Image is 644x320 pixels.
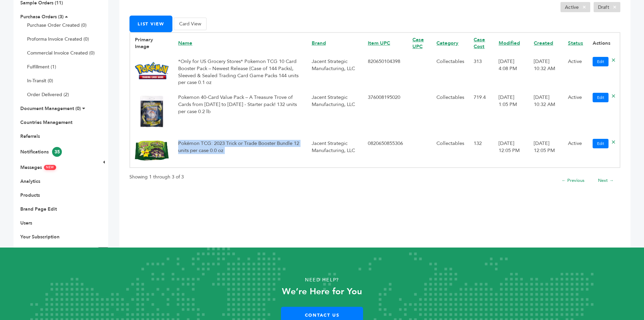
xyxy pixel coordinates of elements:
span: × [609,3,620,11]
a: Item UPC [368,40,390,46]
td: Active [563,54,588,89]
a: Fulfillment (1) [27,64,56,70]
td: Active [563,89,588,135]
td: Jacent Strategic Manufacturing, LLC [307,54,363,89]
td: 132 [469,135,494,168]
a: Brand [312,40,326,46]
li: Draft [594,2,620,12]
p: Need Help? [32,275,612,285]
a: Next → [598,177,614,184]
td: Jacent Strategic Manufacturing, LLC [307,89,363,135]
a: Purchase Orders (3) [20,14,64,20]
img: No Image [135,94,169,128]
td: 313 [469,54,494,89]
td: [DATE] 4:08 PM [494,54,529,89]
td: [DATE] 1:05 PM [494,89,529,135]
td: *Only for US Grocery Stores* Pokemon TCG 10 Card Booster Pack – Newest Release (Case of 144 Packs... [173,54,307,89]
a: Your Subscription [20,234,59,240]
strong: We’re Here for You [282,285,362,298]
td: Jacent Strategic Manufacturing, LLC [307,135,363,168]
td: Collectables [432,89,469,135]
a: Products [20,192,40,198]
td: [DATE] 10:32 AM [529,89,563,135]
span: 35 [52,147,62,157]
td: [DATE] 12:05 PM [529,135,563,168]
img: No Image [135,141,169,161]
button: List View [129,16,172,32]
a: In-Transit (0) [27,78,53,84]
td: Collectables [432,135,469,168]
a: Edit [593,57,609,66]
th: Primary Image [130,33,173,54]
td: Pokémon TCG: 2023 Trick or Trade Booster Bundle 12 units per case 0.0 oz [173,135,307,168]
td: [DATE] 12:05 PM [494,135,529,168]
a: Order Delivered (2) [27,91,69,98]
a: Edit [593,93,609,102]
a: Case Cost [474,36,485,50]
a: Referrals [20,133,40,140]
a: Modified [499,40,520,46]
td: [DATE] 10:32 AM [529,54,563,89]
a: Created [534,40,553,46]
li: Active [560,2,590,12]
p: Showing 1 through 3 of 3 [129,173,184,181]
a: Document Management (0) [20,105,81,112]
button: Card View [174,18,207,30]
a: ← Previous [562,177,585,184]
a: Category [436,40,458,46]
td: Pokemon 40-Card Value Pack – A Treasure Trove of Cards from [DATE] to [DATE] - Starter pack! 132 ... [173,89,307,135]
td: Collectables [432,54,469,89]
td: Active [563,135,588,168]
td: 0820650855306 [363,135,408,168]
th: Actions [588,33,620,54]
a: Proforma Invoice Created (0) [27,36,89,42]
a: Case UPC [412,36,424,50]
a: Notifications35 [20,149,62,155]
a: Name [178,40,192,46]
span: NEW [44,165,56,170]
a: Edit [593,139,609,148]
a: Analytics [20,178,40,185]
a: Purchase Order Created (0) [27,22,87,28]
a: Users [20,220,32,226]
a: MessagesNEW [20,164,56,171]
img: No Image [135,62,169,79]
a: Brand Page Edit [20,206,57,212]
span: × [579,3,590,11]
a: Status [568,40,583,46]
a: Countries Management [20,119,72,126]
td: 376008195020 [363,89,408,135]
td: 820650104398 [363,54,408,89]
td: 719.4 [469,89,494,135]
a: Commercial Invoice Created (0) [27,50,95,56]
